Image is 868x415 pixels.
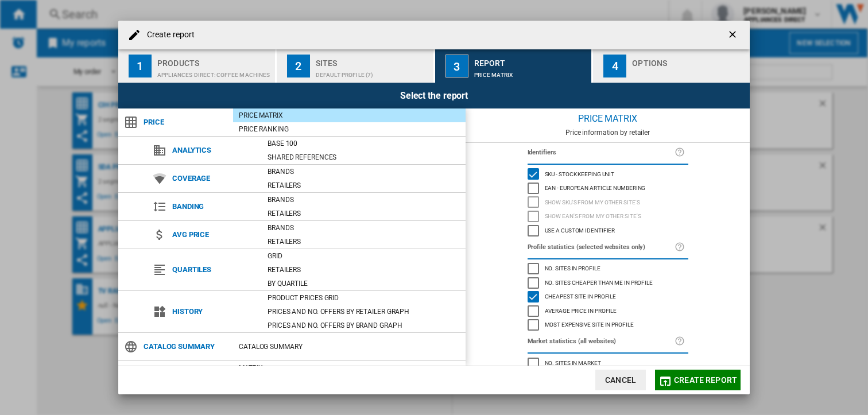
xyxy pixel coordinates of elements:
span: SKU - Stock Keeping Unit [545,169,615,177]
div: Shared references [262,152,466,163]
div: Price information by retailer [466,129,750,137]
span: Banding [166,199,262,215]
md-checkbox: No. sites in profile [528,262,688,276]
button: Create report [655,370,741,390]
div: 4 [603,55,626,77]
div: Prices and No. offers by brand graph [262,320,466,331]
div: 2 [287,55,310,77]
label: Identifiers [528,146,675,159]
div: Prices and No. offers by retailer graph [262,306,466,317]
div: 1 [129,55,152,77]
div: Retailers [262,180,466,191]
div: APPLIANCES DIRECT:Coffee machines [157,66,270,78]
div: Select the report [118,83,750,108]
div: Brands [262,166,466,177]
md-checkbox: No. sites in market [528,356,688,370]
button: 1 Products APPLIANCES DIRECT:Coffee machines [118,49,276,83]
span: Analytics [166,142,262,158]
span: Show SKU'S from my other site's [545,197,640,205]
md-checkbox: EAN - European Article Numbering [528,181,688,196]
div: Brands [262,194,466,205]
span: No. sites cheaper than me in profile [545,278,653,286]
span: Quartiles [166,262,262,278]
button: 3 Report Price Matrix [435,49,593,83]
div: Matrix [233,362,466,374]
div: Catalog Summary [233,341,466,352]
div: Base 100 [262,138,466,149]
md-checkbox: Most expensive site in profile [528,318,688,332]
div: Options [632,54,745,66]
span: Coverage [166,170,262,187]
span: Use a custom identifier [545,226,615,234]
div: Grid [262,250,466,262]
span: History [166,304,262,320]
div: Retailers [262,208,466,219]
h4: Create report [141,29,195,41]
div: Brands [262,222,466,234]
div: Retailers [262,236,466,247]
div: Price Matrix [466,108,750,129]
div: Price Matrix [233,110,466,121]
div: Retailers [262,264,466,276]
button: Cancel [595,370,646,390]
div: Default profile (7) [316,66,429,78]
div: 3 [445,55,468,77]
span: Create report [674,375,737,385]
span: Price [138,114,233,130]
span: Most expensive site in profile [545,320,634,328]
md-checkbox: Average price in profile [528,304,688,318]
md-checkbox: Show SKU'S from my other site's [528,195,688,210]
ng-md-icon: getI18NText('BUTTONS.CLOSE_DIALOG') [727,29,741,42]
span: Average price in profile [545,306,617,314]
label: Profile statistics (selected websites only) [528,241,675,254]
md-checkbox: Show EAN's from my other site's [528,210,688,224]
div: Products [157,54,270,66]
span: Avg price [166,227,262,243]
div: By quartile [262,278,466,289]
md-checkbox: Cheapest site in profile [528,290,688,304]
span: Show EAN's from my other site's [545,211,641,219]
button: 4 Options [593,49,750,83]
span: Cheapest site in profile [545,292,617,300]
md-checkbox: SKU - Stock Keeping Unit [528,167,688,181]
span: No. sites in profile [545,263,600,272]
span: Catalog Summary [138,339,233,355]
button: getI18NText('BUTTONS.CLOSE_DIALOG') [722,24,745,46]
md-checkbox: Use a custom identifier [528,223,688,238]
span: EAN - European Article Numbering [545,183,646,191]
div: Price Ranking [233,123,466,135]
md-checkbox: No. sites cheaper than me in profile [528,276,688,290]
div: Sites [316,54,429,66]
button: 2 Sites Default profile (7) [277,49,435,83]
div: Product prices grid [262,292,466,304]
div: Price Matrix [474,66,587,78]
div: Report [474,54,587,66]
label: Market statistics (all websites) [528,335,675,348]
span: No. sites in market [545,358,601,366]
